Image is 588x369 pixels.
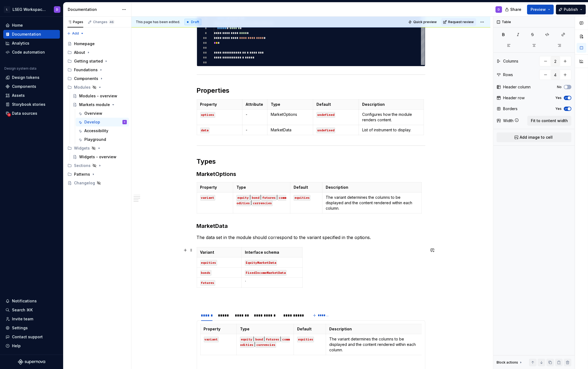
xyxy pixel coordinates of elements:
div: Block actions [497,360,518,365]
a: Accessibility [76,126,129,135]
button: Add [65,30,86,37]
button: Request review [441,18,476,26]
code: commodities [240,337,290,348]
a: Documentation [3,30,60,39]
a: Home [3,21,60,30]
a: Widgets - overview [70,153,129,161]
span: Request review [448,20,474,24]
p: Configures how the module renders content. [362,112,420,123]
div: Columns [503,58,518,64]
code: commodities [236,195,286,206]
div: Widgets - overview [79,154,116,160]
div: Markets module [79,102,110,107]
a: Assets [3,91,60,100]
code: variant [204,337,219,342]
button: Preview [527,5,554,14]
a: Data sources [3,109,60,118]
span: Add image to cell [520,135,553,140]
div: Data sources [12,111,37,116]
p: Description [362,102,420,107]
button: Search ⌘K [3,306,60,314]
p: Property [200,185,230,190]
code: equity [240,337,253,342]
p: Attribute [246,102,264,107]
div: Foundations [65,66,129,74]
div: Assets [12,93,25,98]
div: Pages [67,20,83,24]
p: | | | | [236,195,287,206]
div: Draft [184,19,201,25]
p: Default [316,102,355,107]
p: - [246,127,264,133]
code: equities [294,195,310,201]
p: Type [271,102,310,107]
code: options [200,112,215,118]
div: Borders [503,106,518,111]
a: Invite team [3,315,60,323]
code: undefined [316,128,335,133]
div: Overview [84,111,102,116]
a: Supernova Logo [18,359,45,365]
a: DevelopD [76,118,129,126]
div: D [124,119,125,125]
p: | | | | [240,336,290,347]
h2: Properties [197,86,425,95]
a: Storybook stories [3,100,60,109]
p: Default [297,326,322,332]
code: equities [297,337,314,342]
h3: MarketData [197,222,425,230]
label: No [557,85,562,89]
div: About [65,48,129,57]
div: Storybook stories [12,102,45,107]
div: Contact support [12,334,43,340]
a: Settings [3,324,60,332]
p: - [246,112,264,117]
div: About [74,50,85,55]
div: Header column [503,84,531,90]
span: Share [510,7,521,12]
span: Quick preview [413,20,437,24]
h2: Types [197,157,425,166]
div: Documentation [68,7,119,12]
a: Design tokens [3,73,60,82]
div: L [4,6,10,13]
p: MarketData [271,127,310,133]
p: Type [236,185,287,190]
button: Add image to cell [497,132,571,142]
div: Modules [65,83,129,92]
a: Changelog [65,179,129,187]
div: Header row [503,95,525,101]
span: Preview [531,7,546,12]
p: Variant [200,250,238,255]
button: Fit to content width [527,116,571,126]
code: undefined [316,112,335,118]
p: Type [240,326,290,332]
span: Fit to content width [531,118,568,123]
div: Modules - overview [79,93,117,99]
code: variant [200,195,215,201]
div: Analytics [12,41,29,46]
div: Code automation [12,49,45,55]
div: Block actions [497,359,523,366]
div: Patterns [65,170,129,179]
a: Markets module [70,100,129,109]
div: Getting started [74,58,103,64]
div: Homepage [74,41,95,46]
a: Homepage [65,39,129,48]
div: LSEG Workspace Design System [13,7,47,12]
code: bond [254,337,264,342]
div: Notifications [12,298,37,304]
code: futures [261,195,276,201]
div: D [56,7,58,12]
p: Property [204,326,233,332]
button: LLSEG Workspace Design SystemD [1,4,62,15]
code: futures [265,337,280,342]
div: Playground [84,137,106,142]
div: Components [12,84,36,89]
p: The variant determines the columns to be displayed and the content rendered within each column. [329,336,422,353]
div: Help [12,343,21,349]
code: currencies [252,200,273,206]
code: bonds [200,270,211,276]
code: FixedIncomeMarketData [245,270,287,276]
button: Help [3,342,60,350]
